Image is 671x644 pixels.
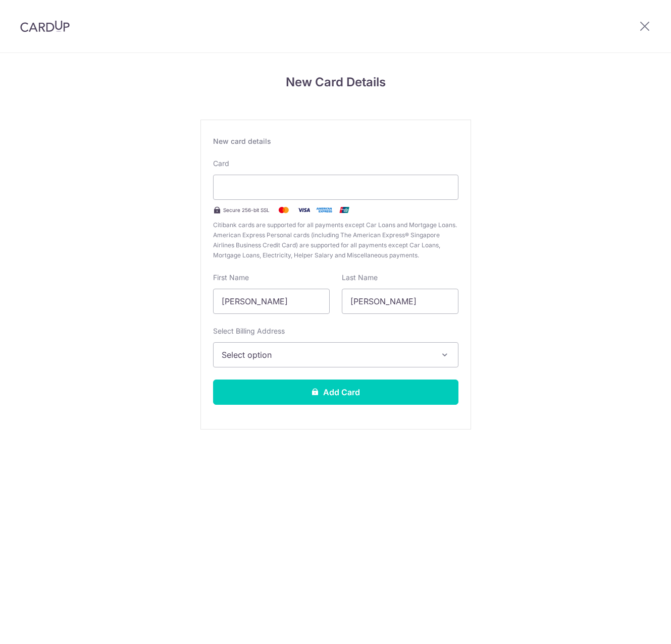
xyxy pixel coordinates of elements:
[342,273,378,283] label: Last Name
[274,204,294,216] img: Mastercard
[222,181,450,193] iframe: Secure payment input frame
[213,136,458,146] div: New card details
[213,220,458,260] span: Citibank cards are supported for all payments except Car Loans and Mortgage Loans. American Expre...
[222,349,432,361] span: Select option
[213,158,229,169] label: Card
[200,73,471,91] h4: New Card Details
[213,380,458,405] button: Add Card
[213,289,330,314] input: Cardholder First Name
[314,204,334,216] img: .alt.amex
[213,326,285,336] label: Select Billing Address
[223,206,270,214] span: Secure 256-bit SSL
[294,204,314,216] img: Visa
[20,20,70,32] img: CardUp
[334,204,354,216] img: .alt.unionpay
[213,342,458,367] button: Select option
[213,273,249,283] label: First Name
[342,289,458,314] input: Cardholder Last Name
